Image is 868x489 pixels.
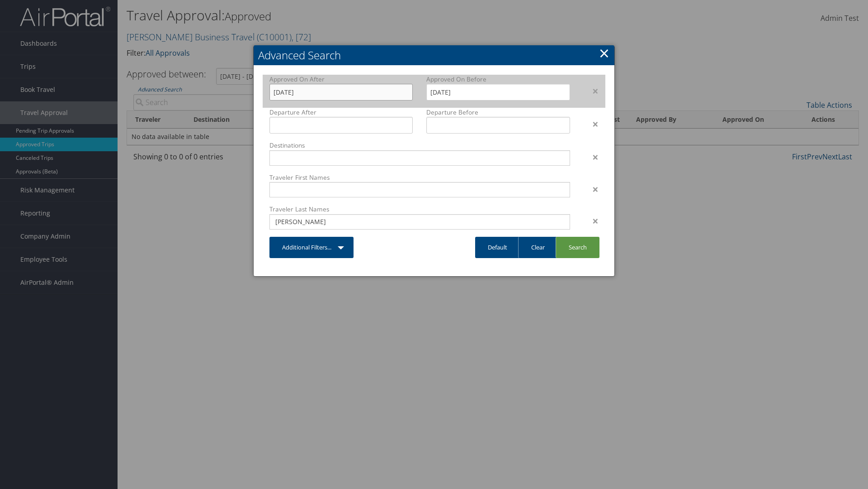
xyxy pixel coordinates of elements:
[475,237,520,258] a: Default
[577,119,605,129] div: ×
[426,75,570,84] label: Approved On Before
[599,44,609,62] a: Close
[577,152,605,163] div: ×
[269,237,354,258] a: Additional Filters...
[269,75,413,84] label: Approved On After
[518,237,557,258] a: Clear
[269,141,570,150] label: Destinations
[269,205,570,214] label: Traveler Last Names
[577,86,605,96] div: ×
[269,108,413,117] label: Departure After
[577,184,605,195] div: ×
[269,173,570,182] label: Traveler First Names
[426,108,570,117] label: Departure Before
[556,237,599,258] a: Search
[577,216,605,226] div: ×
[254,45,614,65] h2: Advanced Search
